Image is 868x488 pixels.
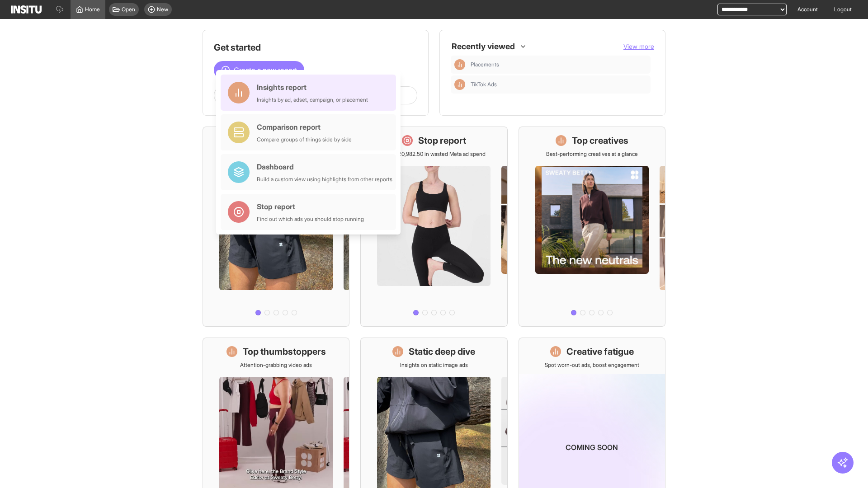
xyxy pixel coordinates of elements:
[471,61,499,68] span: Placements
[454,59,465,70] div: Insights
[243,345,326,358] h1: Top thumbstoppers
[257,82,368,93] div: Insights report
[257,136,352,143] div: Compare groups of things side by side
[214,41,417,54] h1: Get started
[257,176,392,183] div: Build a custom view using highlights from other reports
[546,150,638,158] p: Best-performing creatives at a glance
[471,61,647,68] span: Placements
[240,361,312,369] p: Attention-grabbing video ads
[623,42,654,51] button: View more
[572,134,628,147] h1: Top creatives
[257,96,368,103] div: Insights by ad, adset, campaign, or placement
[454,79,465,90] div: Insights
[360,127,507,327] a: Stop reportSave £20,982.50 in wasted Meta ad spend
[623,42,654,50] span: View more
[257,161,392,172] div: Dashboard
[203,127,349,327] a: What's live nowSee all active ads instantly
[122,6,135,13] span: Open
[157,6,168,13] span: New
[257,216,364,223] div: Find out which ads you should stop running
[519,127,665,327] a: Top creativesBest-performing creatives at a glance
[257,122,352,132] div: Comparison report
[418,134,466,147] h1: Stop report
[400,361,468,369] p: Insights on static image ads
[11,5,42,14] img: Logo
[409,345,475,358] h1: Static deep dive
[214,61,304,79] button: Create a new report
[85,6,100,13] span: Home
[471,81,647,88] span: TikTok Ads
[471,81,497,88] span: TikTok Ads
[234,65,297,75] span: Create a new report
[382,150,486,158] p: Save £20,982.50 in wasted Meta ad spend
[257,201,364,212] div: Stop report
